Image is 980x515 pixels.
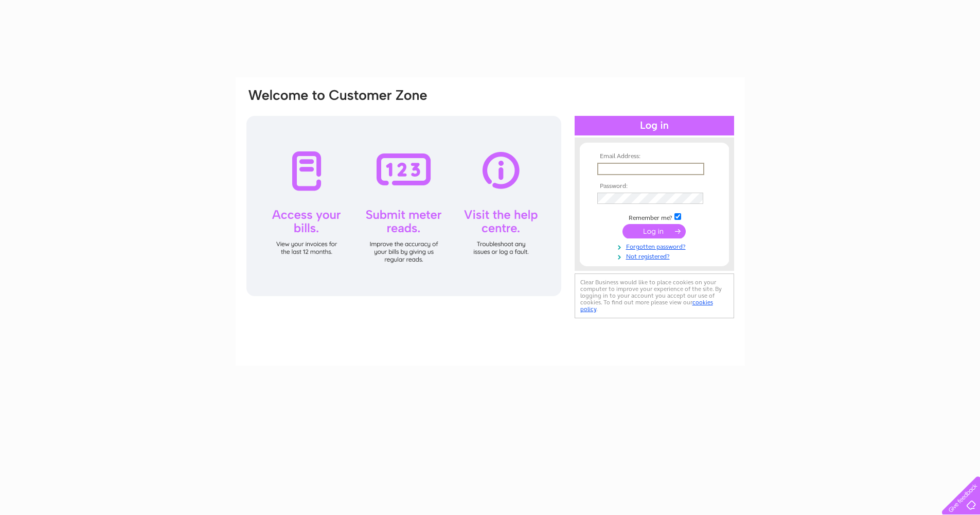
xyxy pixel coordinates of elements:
th: Email Address: [595,153,714,160]
td: Remember me? [595,212,714,222]
a: Forgotten password? [597,241,714,251]
th: Password: [595,183,714,190]
div: Clear Business would like to place cookies on your computer to improve your experience of the sit... [575,273,734,318]
a: cookies policy [580,299,713,313]
input: Submit [622,224,686,238]
a: Not registered? [597,251,714,261]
